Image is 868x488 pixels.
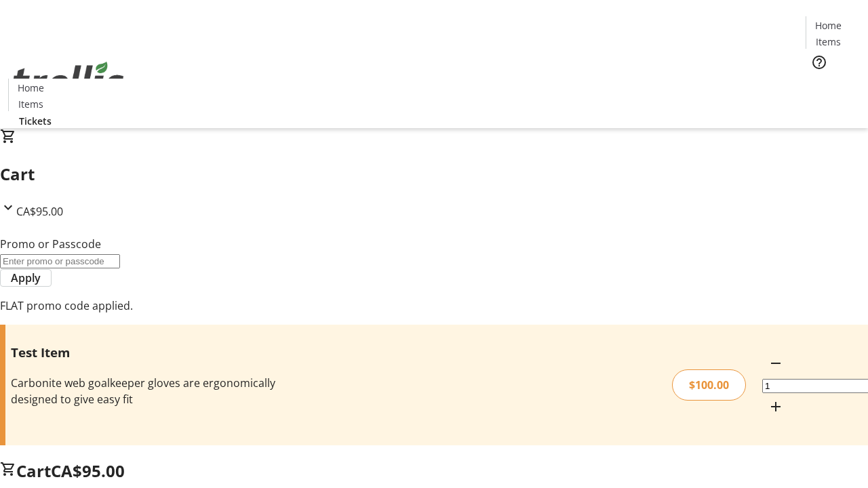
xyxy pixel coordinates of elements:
[806,79,860,93] a: Tickets
[19,114,52,128] span: Tickets
[51,460,125,482] span: CA$95.00
[816,35,841,49] span: Items
[806,49,833,76] button: Help
[9,81,52,95] a: Home
[16,204,63,219] span: CA$95.00
[9,97,52,111] a: Items
[816,79,849,93] span: Tickets
[11,270,41,286] span: Apply
[11,343,307,362] h3: Test Item
[11,375,307,407] div: Carbonite web goalkeeper gloves are ergonomically designed to give easy fit
[8,114,62,128] a: Tickets
[672,369,746,401] div: $100.00
[8,47,129,115] img: Orient E2E Organization LBPsVWhAVV's Logo
[762,350,789,377] button: Decrement by one
[762,393,789,420] button: Increment by one
[815,18,842,33] span: Home
[806,18,850,33] a: Home
[18,97,43,111] span: Items
[18,81,44,95] span: Home
[806,35,850,49] a: Items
